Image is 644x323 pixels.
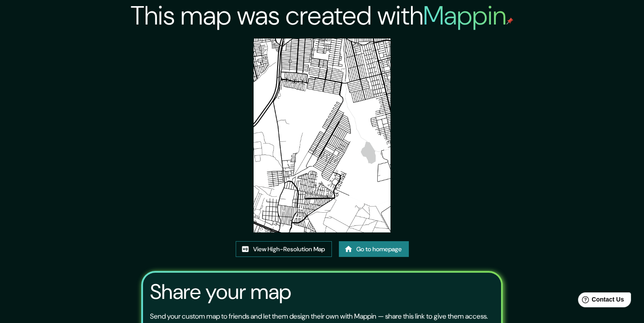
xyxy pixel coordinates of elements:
a: View High-Resolution Map [236,241,332,257]
p: Send your custom map to friends and let them design their own with Mappin — share this link to gi... [150,311,488,322]
iframe: Help widget launcher [566,289,634,313]
a: Go to homepage [339,241,409,257]
img: created-map [254,39,390,232]
h3: Share your map [150,280,291,304]
img: mappin-pin [506,18,513,25]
